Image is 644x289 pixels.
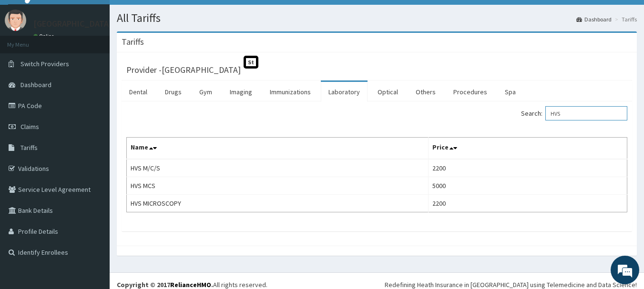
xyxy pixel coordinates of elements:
[429,195,627,212] td: 2200
[545,106,627,120] input: Search:
[5,10,26,31] img: User Image
[429,138,627,159] th: Price
[370,82,406,102] a: Optical
[122,38,144,46] h3: Tariffs
[576,15,612,23] a: Dashboard
[429,159,627,177] td: 2200
[157,82,189,102] a: Drugs
[33,33,56,40] a: Online
[156,5,179,28] div: Minimize live chat window
[122,82,155,102] a: Dental
[20,122,39,131] span: Claims
[33,20,112,28] p: [GEOGRAPHIC_DATA]
[127,195,429,212] td: HVS MICROSCOPY
[127,138,429,159] th: Name
[222,82,260,102] a: Imaging
[446,82,495,102] a: Procedures
[127,159,429,177] td: HVS M/C/S
[408,82,443,102] a: Others
[50,53,160,66] div: Chat with us now
[262,82,318,102] a: Immunizations
[5,190,182,223] textarea: Type your message and hit 'Enter'
[497,82,523,102] a: Spa
[55,85,132,181] span: We're online!
[244,56,258,69] span: St
[117,280,213,289] strong: Copyright © 2017 .
[521,106,627,120] label: Search:
[20,60,69,68] span: Switch Providers
[127,177,429,195] td: HVS MCS
[170,280,211,289] a: RelianceHMO
[126,66,241,74] h3: Provider - [GEOGRAPHIC_DATA]
[117,12,637,24] h1: All Tariffs
[613,15,637,23] li: Tariffs
[192,82,220,102] a: Gym
[20,80,51,89] span: Dashboard
[20,143,38,152] span: Tariffs
[18,48,39,71] img: d_794563401_company_1708531726252_794563401
[429,177,627,195] td: 5000
[321,82,368,102] a: Laboratory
